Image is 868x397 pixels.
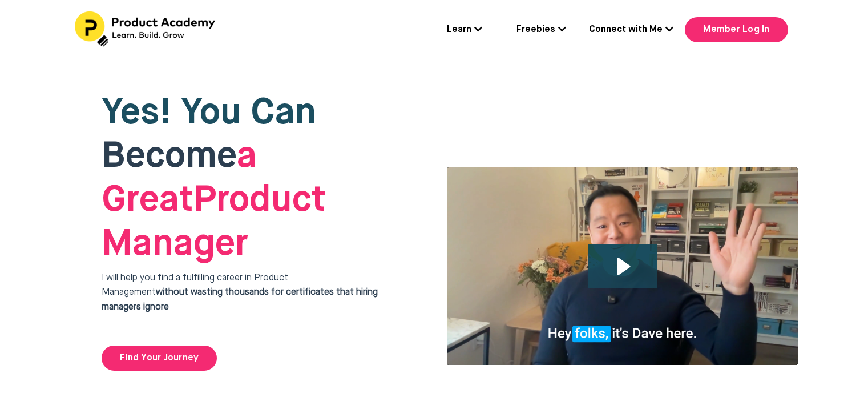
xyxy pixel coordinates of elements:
span: I will help you find a fulfilling career in Product Management [102,274,378,312]
span: Yes! You Can [102,95,316,131]
a: Member Log In [685,17,788,42]
a: Connect with Me [589,23,673,38]
strong: a Great [102,138,257,219]
img: Header Logo [75,11,217,47]
a: Learn [447,23,482,38]
button: Play Video: file-uploads/sites/127338/video/4ffeae-3e1-a2cd-5ad6-eac528a42_Why_I_built_product_ac... [588,244,657,288]
span: Become [102,138,237,175]
span: Product Manager [102,138,326,263]
strong: without wasting thousands for certificates that hiring managers ignore [102,288,378,312]
a: Find Your Journey [102,346,217,371]
a: Freebies [516,23,566,38]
